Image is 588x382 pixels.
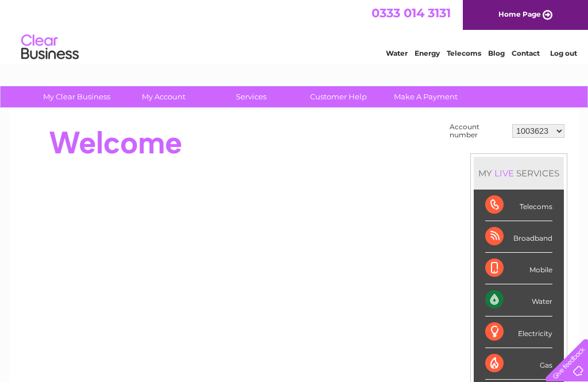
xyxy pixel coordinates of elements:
a: Make A Payment [378,86,473,107]
img: logo.png [21,30,79,65]
div: Electricity [485,317,552,348]
div: Water [485,284,552,316]
div: MY SERVICES [474,157,564,190]
div: Gas [485,348,552,380]
div: LIVE [492,168,516,179]
div: Mobile [485,253,552,284]
a: Telecoms [447,49,481,57]
div: Broadband [485,221,552,253]
td: Account number [447,120,509,142]
a: My Account [117,86,211,107]
a: Blog [488,49,505,57]
a: Contact [512,49,540,57]
a: Services [204,86,299,107]
div: Telecoms [485,190,552,221]
a: My Clear Business [29,86,124,107]
a: 0333 014 3131 [372,6,451,20]
a: Energy [415,49,440,57]
a: Customer Help [291,86,386,107]
a: Log out [550,49,577,57]
div: Clear Business is a trading name of Verastar Limited (registered in [GEOGRAPHIC_DATA] No. 3667643... [24,6,566,56]
a: Water [386,49,408,57]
